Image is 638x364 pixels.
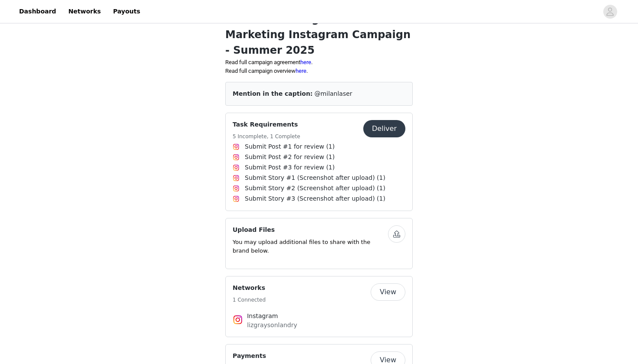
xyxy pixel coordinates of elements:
[296,68,306,74] a: here
[233,195,240,202] img: Instagram Icon
[233,120,300,129] h4: Task Requirements
[225,276,413,337] div: Networks
[14,2,61,21] a: Dashboard
[233,315,243,325] img: Instagram Icon
[245,194,385,203] span: Submit Story #3 (Screenshot after upload) (1)
[363,120,405,137] button: Deliver
[245,142,335,151] span: Submit Post #1 for review (1)
[233,143,240,150] img: Instagram Icon
[300,59,311,65] a: here
[247,321,391,330] p: lizgraysonlandry
[245,153,335,162] span: Submit Post #2 for review (1)
[63,2,106,21] a: Networks
[233,90,312,97] span: Mention in the caption:
[233,351,270,361] h4: Payments
[225,59,312,65] span: Read full campaign agreement .
[233,154,240,161] img: Instagram Icon
[233,185,240,192] img: Instagram Icon
[606,5,614,19] div: avatar
[233,296,266,304] h5: 1 Connected
[225,11,413,58] h1: Milan Laser Regional Influencer Marketing Instagram Campaign - Summer 2025
[108,2,145,21] a: Payouts
[233,283,266,292] h4: Networks
[245,173,385,182] span: Submit Story #1 (Screenshot after upload) (1)
[315,90,352,97] span: @milanlaser
[233,225,388,234] h4: Upload Files
[233,164,240,171] img: Instagram Icon
[233,175,240,182] img: Instagram Icon
[225,68,308,74] span: Read full campaign overview .
[245,184,385,193] span: Submit Story #2 (Screenshot after upload) (1)
[247,312,391,321] h4: Instagram
[225,113,413,211] div: Task Requirements
[371,283,405,301] button: View
[233,238,388,255] p: You may upload additional files to share with the brand below.
[233,133,300,140] h5: 5 Incomplete, 1 Complete
[245,163,335,172] span: Submit Post #3 for review (1)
